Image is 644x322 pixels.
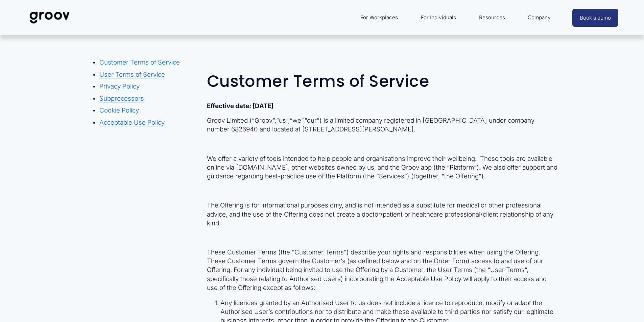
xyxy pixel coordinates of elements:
[99,82,140,90] a: Privacy Policy
[99,95,144,102] a: Subprocessors
[479,13,505,22] span: Resources
[207,201,558,228] p: The Offering is for informational purposes only, and is not intended as a substitute for medical ...
[99,71,165,78] a: User Terms of Service
[528,13,551,22] span: Company
[360,13,398,22] span: For Workplaces
[357,9,401,26] a: folder dropdown
[26,6,73,29] img: Groov | Workplace Science Platform | Unlock Performance | Drive Results
[524,9,554,26] a: folder dropdown
[99,119,165,126] a: Acceptable Use Policy
[207,72,558,90] h2: Customer Terms of Service
[207,248,558,292] p: These Customer Terms (the “Customer Terms”) describe your rights and responsibilities when using ...
[207,116,558,134] p: Groov Limited (“Groov”,“us”,“we”,”our”) is a limited company registered in [GEOGRAPHIC_DATA] unde...
[99,106,139,114] a: Cookie Policy
[572,9,618,27] a: Book a demo
[207,102,273,110] strong: Effective date: [DATE]
[418,9,459,26] a: For Individuals
[99,58,180,66] a: Customer Terms of Service
[207,154,558,181] p: We offer a variety of tools intended to help people and organisations improve their wellbeing. Th...
[476,9,508,26] a: folder dropdown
